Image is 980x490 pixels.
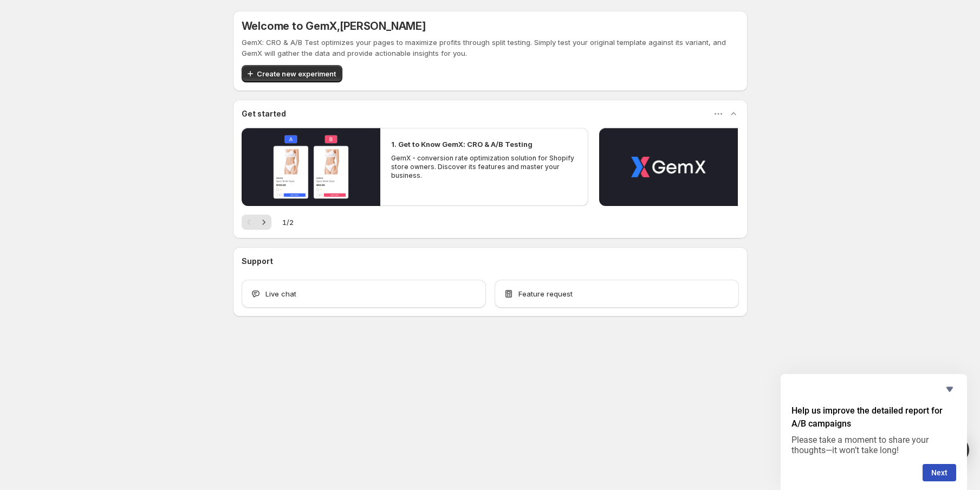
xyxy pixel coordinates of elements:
div: Help us improve the detailed report for A/B campaigns [791,383,956,481]
span: 1 / 2 [282,217,294,228]
span: Feature request [518,288,573,299]
h2: Help us improve the detailed report for A/B campaigns [791,404,956,430]
h5: Welcome to GemX [242,20,426,33]
p: GemX: CRO & A/B Test optimizes your pages to maximize profits through split testing. Simply test ... [242,37,739,59]
nav: Pagination [242,215,271,230]
span: Live chat [265,288,296,299]
button: Play video [242,128,380,206]
h2: 1. Get to Know GemX: CRO & A/B Testing [391,139,533,150]
span: Create new experiment [257,68,336,79]
button: Next question [923,464,956,481]
h3: Get started [242,108,286,119]
button: Next [256,215,271,230]
h3: Support [242,256,273,267]
button: Play video [599,128,738,206]
button: Hide survey [943,383,956,396]
p: GemX - conversion rate optimization solution for Shopify store owners. Discover its features and ... [391,154,577,180]
p: Please take a moment to share your thoughts—it won’t take long! [791,435,956,455]
button: Create new experiment [242,65,342,82]
span: , [PERSON_NAME] [337,20,426,33]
